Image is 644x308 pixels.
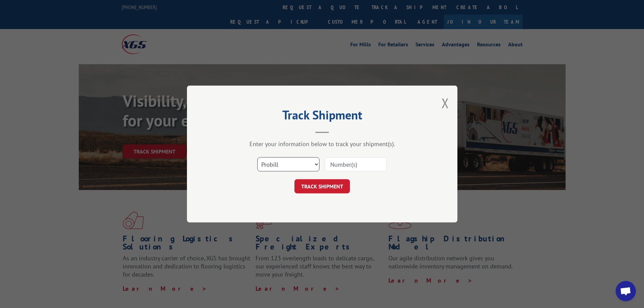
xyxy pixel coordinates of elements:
a: Open chat [616,281,636,301]
button: Close modal [442,94,449,112]
button: TRACK SHIPMENT [294,179,350,193]
h2: Track Shipment [221,110,424,123]
div: Enter your information below to track your shipment(s). [221,140,424,148]
input: Number(s) [325,157,387,171]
